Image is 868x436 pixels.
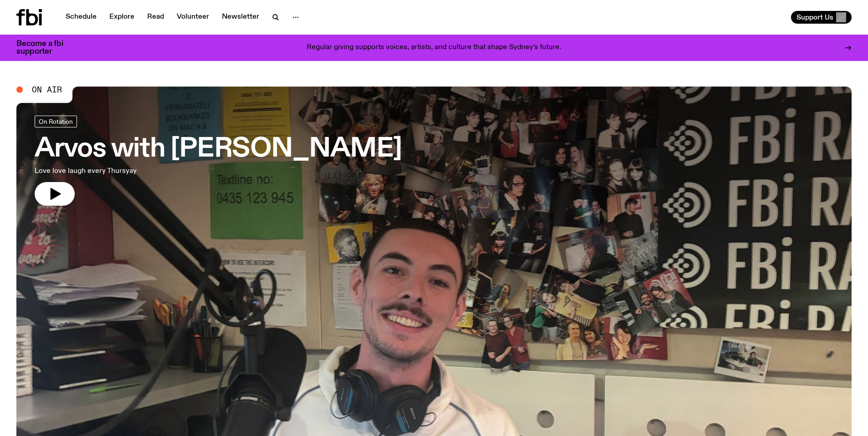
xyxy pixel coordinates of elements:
[32,86,62,94] span: On Air
[171,11,215,24] a: Volunteer
[796,13,833,21] span: Support Us
[142,11,169,24] a: Read
[16,40,75,56] h3: Become a fbi supporter
[35,137,402,162] h3: Arvos with [PERSON_NAME]
[35,116,402,206] a: Arvos with [PERSON_NAME]Love love laugh every Thursyay
[35,116,77,127] a: On Rotation
[307,44,561,52] p: Regular giving supports voices, artists, and culture that shape Sydney’s future.
[39,118,73,125] span: On Rotation
[35,166,268,177] p: Love love laugh every Thursyay
[791,11,852,24] button: Support Us
[60,11,102,24] a: Schedule
[216,11,265,24] a: Newsletter
[104,11,140,24] a: Explore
